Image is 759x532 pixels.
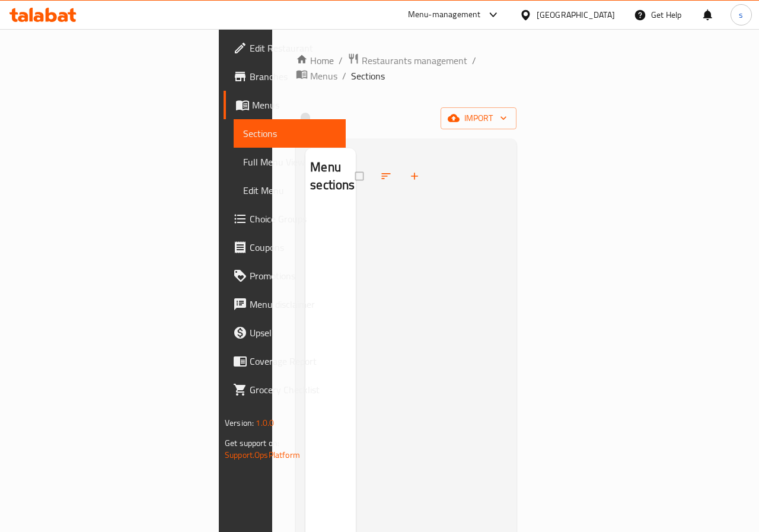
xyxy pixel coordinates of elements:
[256,415,274,431] span: 1.0.0
[224,290,346,318] a: Menu disclaimer
[450,111,507,126] span: import
[225,415,254,431] span: Version:
[224,347,346,375] a: Coverage Report
[224,91,346,119] a: Menus
[250,354,336,368] span: Coverage Report
[243,126,336,141] span: Sections
[401,163,430,189] button: Add section
[224,262,346,290] a: Promotions
[224,233,346,262] a: Coupons
[296,53,516,84] nav: breadcrumb
[224,62,346,91] a: Branches
[362,53,467,68] span: Restaurants management
[305,205,356,214] nav: Menu sections
[234,119,346,148] a: Sections
[250,269,336,283] span: Promotions
[250,297,336,311] span: Menu disclaimer
[250,240,336,254] span: Coupons
[250,41,336,55] span: Edit Restaurant
[243,155,336,169] span: Full Menu View
[224,34,346,62] a: Edit Restaurant
[408,8,481,22] div: Menu-management
[250,212,336,226] span: Choice Groups
[234,148,346,176] a: Full Menu View
[250,69,336,84] span: Branches
[225,447,300,463] a: Support.OpsPlatform
[224,205,346,233] a: Choice Groups
[347,53,467,68] a: Restaurants management
[739,8,743,21] span: s
[234,176,346,205] a: Edit Menu
[243,183,336,197] span: Edit Menu
[537,8,615,21] div: [GEOGRAPHIC_DATA]
[351,69,385,83] span: Sections
[224,375,346,404] a: Grocery Checklist
[472,53,476,68] li: /
[250,383,336,397] span: Grocery Checklist
[252,98,336,112] span: Menus
[250,326,336,340] span: Upsell
[225,435,279,451] span: Get support on:
[224,318,346,347] a: Upsell
[441,107,516,129] button: import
